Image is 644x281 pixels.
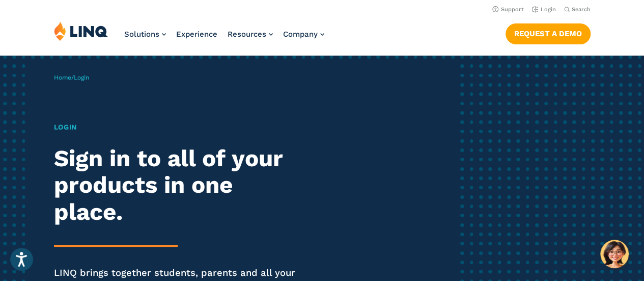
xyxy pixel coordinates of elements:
span: Solutions [124,30,159,39]
a: Experience [176,30,217,39]
nav: Button Navigation [506,21,591,44]
h2: Sign in to all of your products in one place. [54,145,302,226]
a: Support [492,6,524,13]
a: Resources [228,30,273,39]
nav: Primary Navigation [124,21,324,55]
span: Search [572,6,591,13]
span: Login [74,74,89,81]
a: Home [54,74,71,81]
h1: Login [54,122,302,133]
span: Resources [228,30,266,39]
span: Company [283,30,318,39]
span: / [54,74,89,81]
img: LINQ | K‑12 Software [54,21,108,41]
a: Request a Demo [506,23,591,44]
button: Open Search Bar [564,6,591,13]
a: Solutions [124,30,166,39]
button: Hello, have a question? Let’s chat. [600,240,629,268]
a: Login [532,6,556,13]
a: Company [283,30,324,39]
